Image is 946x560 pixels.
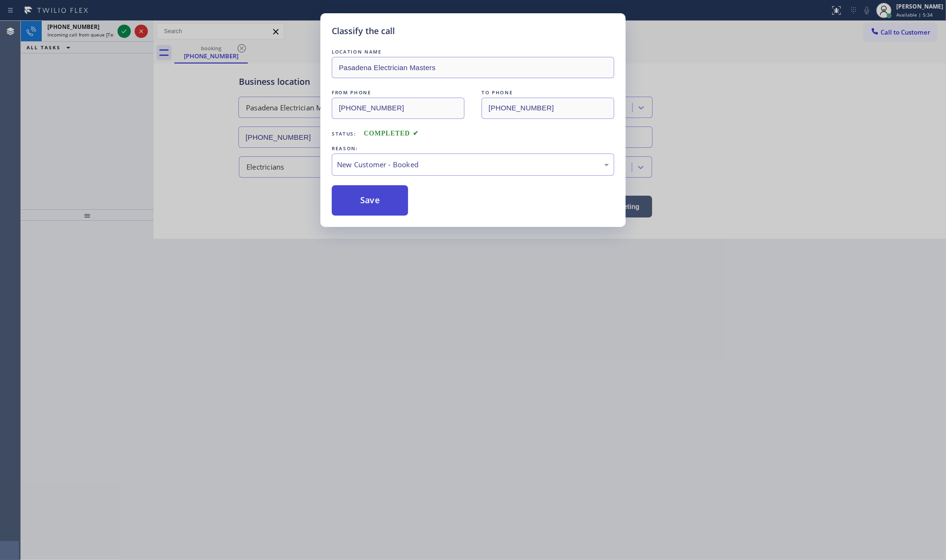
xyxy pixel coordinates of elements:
span: COMPLETED [364,130,419,137]
input: From phone [332,98,464,119]
h5: Classify the call [332,25,395,37]
div: TO PHONE [482,88,614,98]
div: REASON: [332,144,614,154]
div: New Customer - Booked [337,159,609,170]
div: LOCATION NAME [332,47,614,57]
button: Save [332,185,408,216]
span: Status: [332,130,356,137]
div: FROM PHONE [332,88,464,98]
input: To phone [482,98,614,119]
